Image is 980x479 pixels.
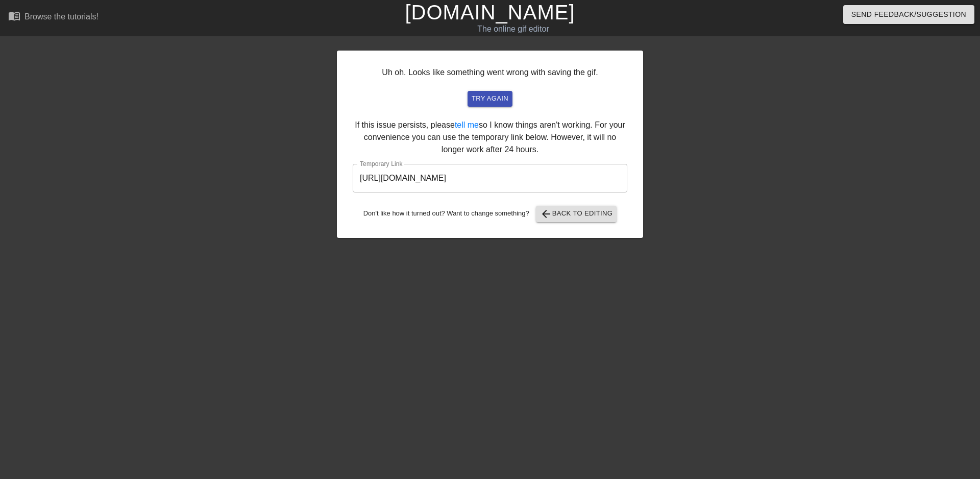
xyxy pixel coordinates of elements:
[468,91,512,107] button: try again
[353,164,627,193] input: bare
[472,93,508,105] span: try again
[455,121,479,129] a: tell me
[536,206,617,222] button: Back to Editing
[851,8,966,21] span: Send Feedback/Suggestion
[8,10,20,22] span: menu_book
[337,51,643,238] div: Uh oh. Looks like something went wrong with saving the gif. If this issue persists, please so I k...
[8,10,99,26] a: Browse the tutorials!
[540,208,552,220] span: arrow_back
[540,208,613,220] span: Back to Editing
[24,12,99,21] div: Browse the tutorials!
[405,1,575,23] a: [DOMAIN_NAME]
[353,206,627,222] div: Don't like how it turned out? Want to change something?
[843,5,974,24] button: Send Feedback/Suggestion
[332,23,695,35] div: The online gif editor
